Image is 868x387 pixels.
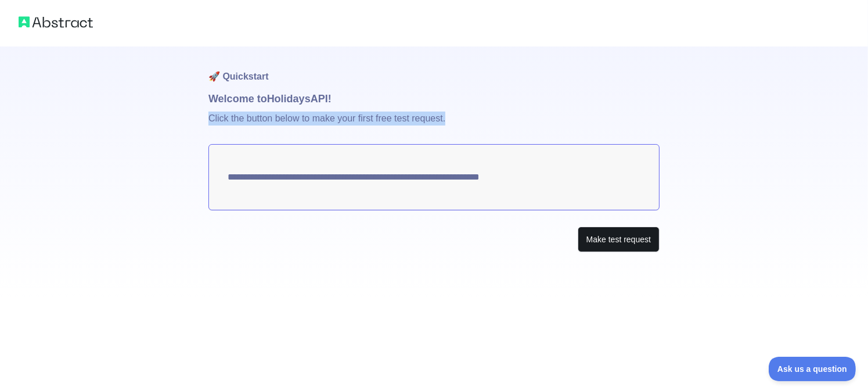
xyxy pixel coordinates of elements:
img: Abstract logo [19,14,93,30]
h1: 🚀 Quickstart [208,46,660,91]
iframe: Toggle Customer Support [769,357,856,381]
p: Click the button below to make your first free test request. [208,107,660,144]
h1: Welcome to Holidays API! [208,91,660,107]
button: Make test request [578,227,660,253]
